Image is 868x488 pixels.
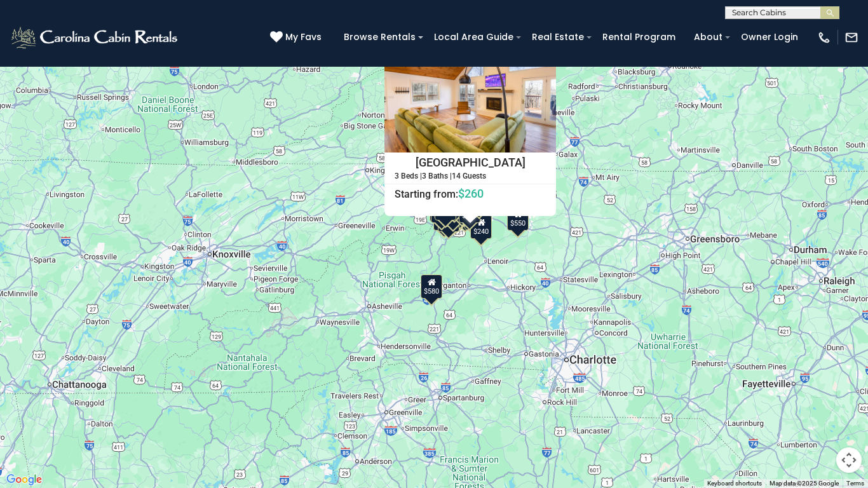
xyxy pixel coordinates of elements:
[526,27,590,47] a: Real Estate
[270,30,325,44] a: My Favs
[337,27,422,47] a: Browse Rentals
[817,30,831,44] img: phone-regular-white.png
[688,27,729,47] a: About
[844,30,858,44] img: mail-regular-white.png
[428,27,520,47] a: Local Area Guide
[735,27,804,47] a: Owner Login
[596,27,682,47] a: Rental Program
[285,30,322,44] span: My Favs
[10,25,181,50] img: White-1-2.png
